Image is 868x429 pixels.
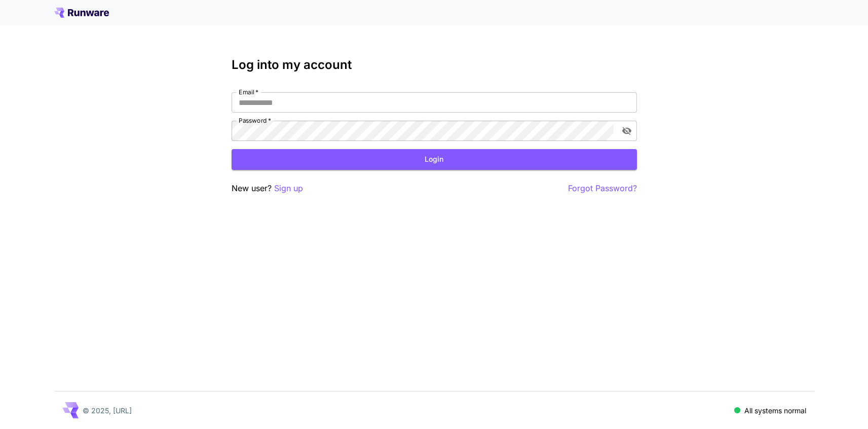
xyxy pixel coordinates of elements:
[274,182,303,195] button: Sign up
[239,116,271,125] label: Password
[239,88,258,96] label: Email
[568,182,637,195] button: Forgot Password?
[83,405,132,416] p: © 2025, [URL]
[232,149,637,170] button: Login
[232,182,303,195] p: New user?
[618,122,636,140] button: toggle password visibility
[232,58,637,72] h3: Log into my account
[744,405,806,416] p: All systems normal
